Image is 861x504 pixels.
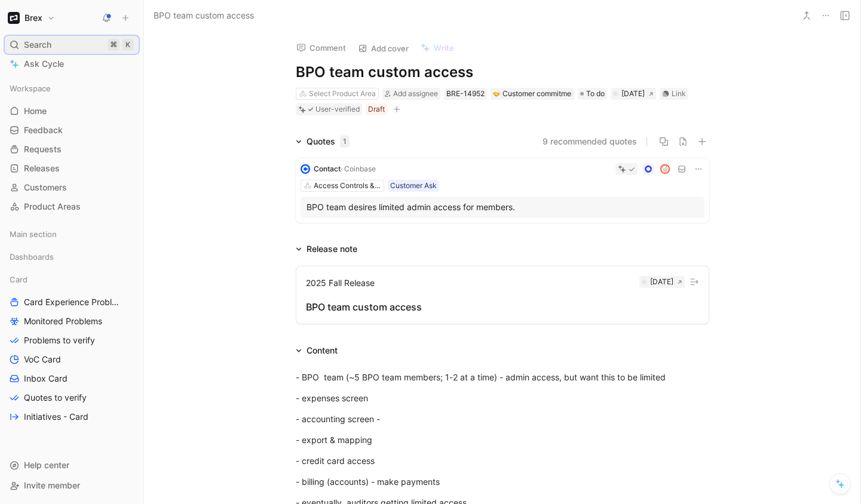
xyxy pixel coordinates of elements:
a: Quotes to verify [5,389,139,407]
span: Help center [24,460,69,470]
span: · Coinbase [341,164,376,173]
img: avatar [661,165,669,173]
div: Quotes [307,134,350,149]
a: Home [5,102,139,120]
div: Quotes1 [291,134,354,149]
div: Release note [291,242,362,256]
div: Customer Ask [390,180,437,192]
div: User-verified [315,103,360,115]
a: Monitored Problems [5,312,139,330]
span: Add assignee [393,89,438,98]
a: Product Areas [5,198,139,216]
div: Select Product Area [309,88,376,100]
span: Requests [24,143,62,155]
div: Card [5,271,139,288]
a: Problems to verify [5,331,139,349]
span: Problems to verify [24,334,95,346]
span: Write [434,42,454,53]
button: BrexBrex [5,10,58,26]
div: - export & mapping [296,434,709,446]
div: 2025 Fall Release [306,276,375,290]
img: Brex [8,12,20,24]
div: K [122,39,134,51]
div: - credit card access [296,454,709,467]
div: Draft [368,103,385,115]
button: Write [415,39,459,56]
div: Dashboards [5,248,139,269]
div: BPO team custom access [306,300,699,314]
a: Releases [5,159,139,177]
span: Initiatives - Card [24,411,88,423]
div: Customer commitment [493,88,572,100]
a: VoC Card [5,351,139,368]
a: Initiatives - Card [5,408,139,426]
span: Search [24,38,51,52]
span: Dashboards [10,251,54,263]
div: Help center [5,456,139,474]
img: logo [301,164,310,174]
span: Releases [24,162,60,174]
span: Feedback [24,124,63,136]
div: Content [307,343,338,358]
div: [DATE] [650,276,673,288]
a: Requests [5,140,139,158]
div: Main section [5,225,139,243]
a: Ask Cycle [5,55,139,73]
div: BRE-14952 [446,88,485,100]
div: - BPO team (~5 BPO team members; 1-2 at a time) - admin access, but want this to be limited [296,371,709,383]
a: Inbox Card [5,370,139,388]
button: 2025 Fall Release[DATE]BPO team custom access [296,266,709,324]
span: Quotes to verify [24,392,87,404]
div: Main section [5,225,139,247]
a: Customers [5,179,139,196]
span: Card Experience Problems [24,296,122,308]
div: Content [291,343,342,358]
div: - accounting screen - [296,413,709,425]
span: Ask Cycle [24,57,64,71]
img: 🤝 [493,90,500,97]
div: To do [578,88,607,100]
div: 1 [340,136,350,147]
a: Card Experience Problems [5,293,139,311]
span: Product Areas [24,201,81,213]
button: Add cover [353,40,414,57]
div: ⌘ [108,39,120,51]
a: Feedback [5,121,139,139]
span: Customers [24,182,67,193]
div: Workspace [5,79,139,97]
div: CardCard Experience ProblemsMonitored ProblemsProblems to verifyVoC CardInbox CardQuotes to verif... [5,271,139,426]
div: Dashboards [5,248,139,266]
span: Workspace [10,82,51,94]
span: Contact [314,164,341,173]
h1: Brex [24,13,42,23]
span: VoC Card [24,354,61,365]
div: Link [672,88,686,100]
span: Main section [10,228,57,240]
div: - billing (accounts) - make payments [296,475,709,488]
span: Card [10,273,27,285]
button: Comment [291,39,351,56]
span: Inbox Card [24,373,68,385]
div: [DATE] [621,88,645,100]
div: BPO team desires limited admin access for members. [307,200,698,214]
div: - expenses screen [296,392,709,404]
span: To do [586,88,605,100]
div: Access Controls & Permissions [314,180,381,192]
span: BPO team custom access [154,8,254,23]
div: Release note [307,242,357,256]
h1: BPO team custom access [296,63,709,82]
div: 🤝Customer commitment [491,88,574,100]
span: Monitored Problems [24,315,102,327]
div: Invite member [5,477,139,494]
button: 9 recommended quotes [543,134,637,149]
span: Invite member [24,480,80,490]
div: Search⌘K [5,36,139,54]
span: Home [24,105,47,117]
